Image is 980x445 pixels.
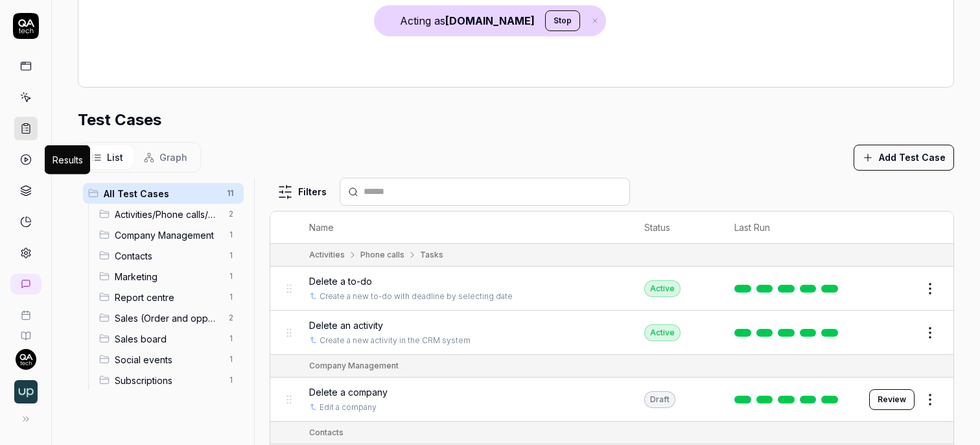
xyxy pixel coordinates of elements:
[115,311,220,325] span: Sales (Order and opportunities)
[644,280,681,297] div: Active
[94,307,244,328] div: Drag to reorderSales (Order and opportunities)2
[270,311,953,355] tr: Delete an activityCreate a new activity in the CRM systemActive
[721,211,856,244] th: Last Run
[223,331,239,346] span: 1
[5,320,46,341] a: Documentation
[115,208,220,221] span: Activities/Phone calls/Tasks
[644,391,675,408] div: Draft
[107,150,123,164] span: List
[309,385,388,399] span: Delete a company
[309,427,344,439] div: Contacts
[94,287,244,307] div: Drag to reorderReport centre1
[81,145,134,169] button: List
[115,374,220,387] span: Subscriptions
[115,291,220,304] span: Report centre
[223,269,239,284] span: 1
[320,335,471,346] a: Create a new activity in the CRM system
[16,349,36,370] img: 7ccf6c19-61ad-4a6c-8811-018b02a1b829.jpg
[270,267,953,311] tr: Delete a to-doCreate a new to-do with deadline by selecting dateActive
[115,353,220,367] span: Social events
[94,349,244,370] div: Drag to reorderSocial events1
[78,108,161,132] h2: Test Cases
[270,179,334,205] button: Filters
[115,228,220,242] span: Company Management
[309,274,372,288] span: Delete a to-do
[320,402,377,413] a: Edit a company
[854,145,954,171] button: Add Test Case
[223,352,239,367] span: 1
[159,150,187,164] span: Graph
[309,360,399,372] div: Company Management
[223,206,239,222] span: 2
[320,291,513,302] a: Create a new to-do with deadline by selecting date
[223,248,239,263] span: 1
[94,204,244,224] div: Drag to reorderActivities/Phone calls/Tasks2
[420,249,443,261] div: Tasks
[309,319,383,332] span: Delete an activity
[115,249,220,263] span: Contacts
[94,266,244,287] div: Drag to reorderMarketing1
[360,249,404,261] div: Phone calls
[5,370,46,406] button: Upsales Logo
[223,227,239,243] span: 1
[10,274,41,295] a: New conversation
[270,378,953,422] tr: Delete a companyEdit a companyDraftReview
[104,187,219,200] span: All Test Cases
[134,145,198,169] button: Graph
[545,10,580,31] button: Stop
[94,328,244,349] div: Drag to reorderSales board1
[309,249,345,261] div: Activities
[5,300,46,320] a: Book a call with us
[52,153,83,167] div: Results
[223,289,239,305] span: 1
[631,211,721,244] th: Status
[94,224,244,245] div: Drag to reorderCompany Management1
[94,245,244,266] div: Drag to reorderContacts1
[644,324,681,341] div: Active
[223,310,239,326] span: 2
[115,332,220,346] span: Sales board
[223,372,239,388] span: 1
[869,389,915,410] button: Review
[14,380,38,403] img: Upsales Logo
[222,186,239,201] span: 11
[296,211,631,244] th: Name
[94,370,244,391] div: Drag to reorderSubscriptions1
[115,270,220,283] span: Marketing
